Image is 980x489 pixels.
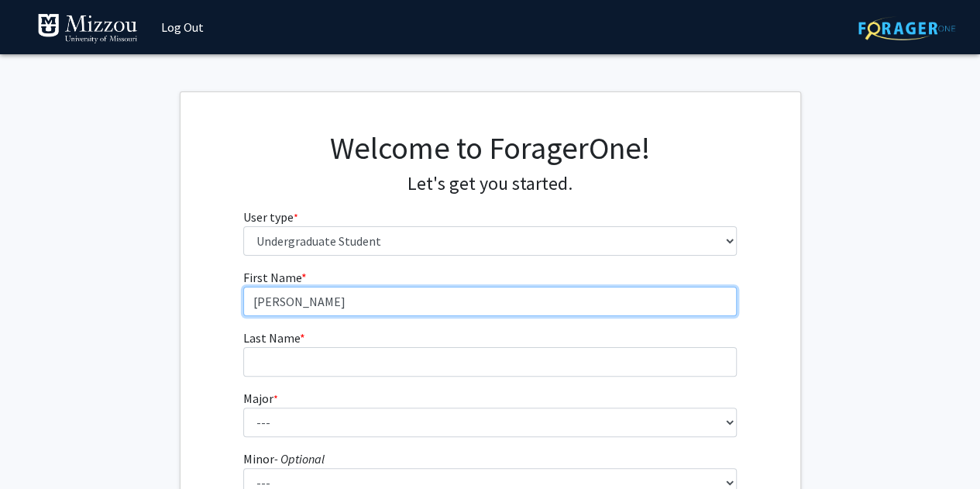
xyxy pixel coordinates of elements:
[243,270,301,285] span: First Name
[243,129,737,167] h1: Welcome to ForagerOne!
[243,330,300,346] span: Last Name
[12,419,66,477] iframe: Chat
[37,13,138,44] img: University of Missouri Logo
[243,208,298,226] label: User type
[858,16,955,40] img: ForagerOne Logo
[243,449,325,468] label: Minor
[274,451,325,467] i: - Optional
[243,389,278,408] label: Major
[243,173,737,195] h4: Let's get you started.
